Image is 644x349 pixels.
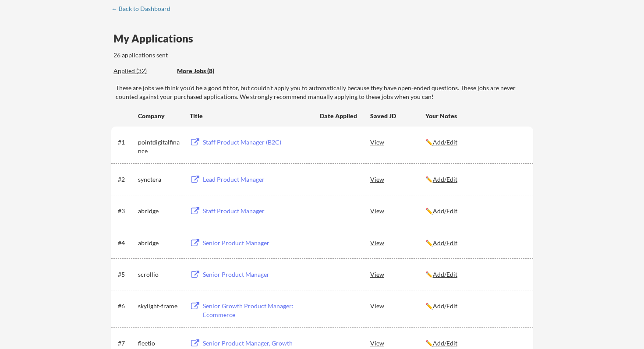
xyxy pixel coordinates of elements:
div: #6 [118,302,135,310]
div: More Jobs (8) [177,67,241,75]
div: View [370,298,425,314]
a: ← Back to Dashboard [111,5,177,14]
div: #2 [118,175,135,184]
u: Add/Edit [433,207,457,215]
u: Add/Edit [433,302,457,310]
div: Senior Growth Product Manager: Ecommerce [203,302,311,319]
div: Senior Product Manager, Growth [203,339,311,348]
u: Add/Edit [433,271,457,278]
div: #7 [118,339,135,348]
div: My Applications [113,33,200,44]
div: ✏️ [425,302,525,310]
div: ✏️ [425,339,525,348]
div: View [370,235,425,250]
div: ✏️ [425,239,525,247]
div: scrollio [138,270,182,279]
div: View [370,266,425,282]
div: abridge [138,239,182,247]
div: Senior Product Manager [203,239,311,247]
div: View [370,171,425,187]
div: ✏️ [425,207,525,215]
u: Add/Edit [433,239,457,247]
div: Date Applied [320,112,358,120]
div: Applied (32) [113,67,170,75]
div: Company [138,112,182,120]
u: Add/Edit [433,138,457,146]
div: pointdigitalfinance [138,138,182,155]
div: #1 [118,138,135,147]
div: 26 applications sent [113,51,283,60]
div: ✏️ [425,138,525,147]
div: abridge [138,207,182,215]
div: #3 [118,207,135,215]
div: skylight-frame [138,302,182,310]
div: ✏️ [425,175,525,184]
div: Staff Product Manager [203,207,311,215]
div: View [370,203,425,219]
div: Title [190,112,311,120]
div: These are jobs we think you'd be a good fit for, but couldn't apply you to automatically because ... [116,84,533,101]
u: Add/Edit [433,339,457,347]
u: Add/Edit [433,176,457,183]
div: Saved JD [370,108,425,123]
div: #4 [118,239,135,247]
div: Your Notes [425,112,525,120]
div: Senior Product Manager [203,270,311,279]
div: ← Back to Dashboard [111,6,177,12]
div: These are job applications we think you'd be a good fit for, but couldn't apply you to automatica... [177,67,241,76]
div: ✏️ [425,270,525,279]
div: View [370,134,425,150]
div: These are all the jobs you've been applied to so far. [113,67,170,76]
div: Lead Product Manager [203,175,311,184]
div: #5 [118,270,135,279]
div: Staff Product Manager (B2C) [203,138,311,147]
div: synctera [138,175,182,184]
div: fleetio [138,339,182,348]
